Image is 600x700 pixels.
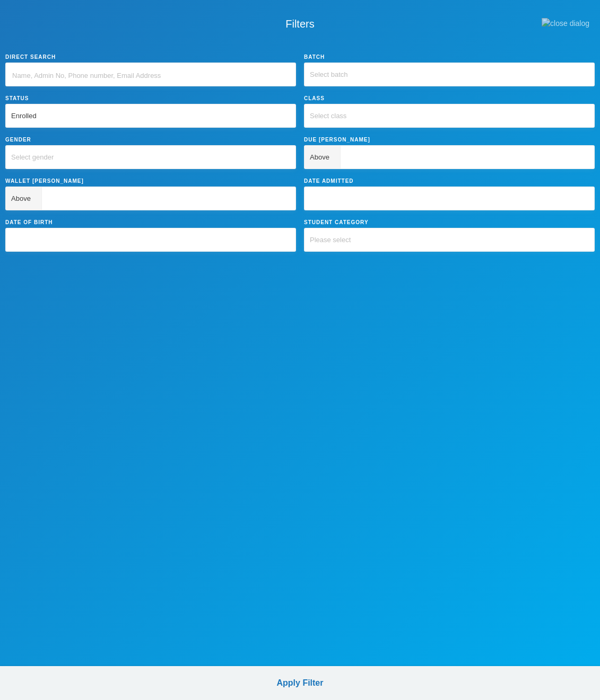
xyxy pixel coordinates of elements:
[11,152,54,163] div: Select gender
[5,218,296,226] div: Date of Birth
[310,236,351,244] span: Please select
[11,111,37,121] div: Enrolled
[310,69,348,80] div: Select batch
[6,187,42,210] div: Above
[304,136,595,144] div: Due [PERSON_NAME]
[304,218,595,226] div: Student Category
[5,53,296,61] div: Direct Search
[310,111,346,121] div: Select class
[5,136,296,144] div: Gender
[11,63,290,87] input: Name, Admin No, Phone number, Email Address
[304,53,595,61] div: Batch
[5,94,296,102] div: Status
[542,18,589,29] img: close dialog
[304,177,595,185] div: Date Admitted
[305,146,341,169] div: Above
[304,94,595,102] div: Class
[5,177,296,185] div: Wallet [PERSON_NAME]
